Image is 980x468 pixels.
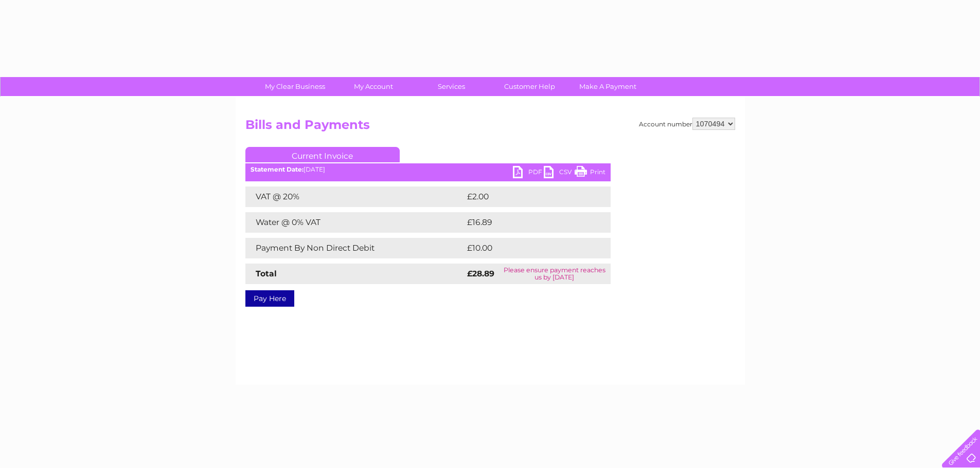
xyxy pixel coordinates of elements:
[245,290,294,307] a: Pay Here
[465,186,587,207] td: £2.00
[465,212,590,233] td: £16.89
[251,165,304,173] b: Statement Date:
[245,212,465,233] td: Water @ 0% VAT
[465,238,590,258] td: £10.00
[575,166,605,181] a: Print
[409,77,494,96] a: Services
[245,147,400,162] a: Current Invoice
[498,264,611,284] td: Please ensure payment reaches us by [DATE]
[245,166,611,173] div: [DATE]
[253,77,337,96] a: My Clear Business
[245,186,465,207] td: VAT @ 20%
[487,77,572,96] a: Customer Help
[245,118,735,137] h2: Bills and Payments
[565,77,650,96] a: Make A Payment
[639,118,735,130] div: Account number
[513,166,544,181] a: PDF
[245,238,465,258] td: Payment By Non Direct Debit
[544,166,575,181] a: CSV
[331,77,416,96] a: My Account
[256,269,277,278] strong: Total
[467,269,494,278] strong: £28.89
